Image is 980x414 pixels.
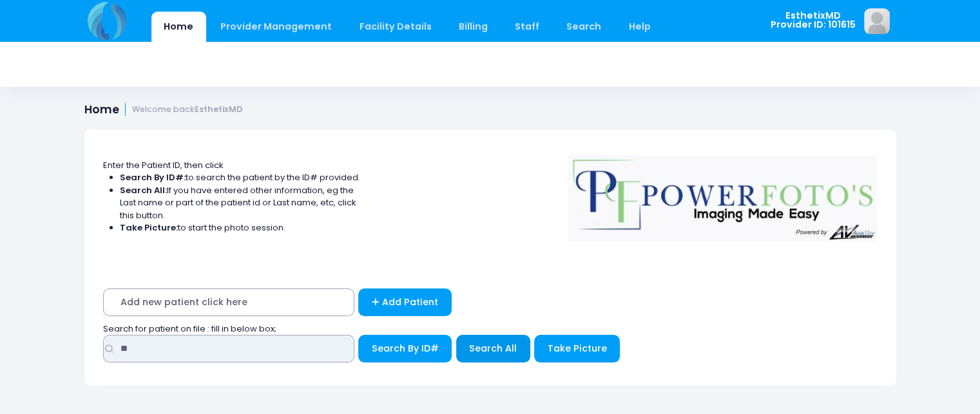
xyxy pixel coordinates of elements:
a: Home [151,12,206,42]
a: Search [554,12,614,42]
strong: Search All: [120,184,167,196]
h1: Home [84,103,243,117]
span: EsthetixMD Provider ID: 101615 [771,11,856,30]
span: Search By ID# [372,342,439,355]
span: Search for patient on file : fill in below box; [103,323,276,335]
img: Logo [561,146,883,241]
a: Facility Details [347,12,444,42]
li: to start the photo session. [120,221,361,234]
li: to search the patient by the ID# provided. [120,171,361,184]
img: image [864,8,890,34]
a: Staff [503,12,552,42]
strong: Search By ID#: [120,171,186,183]
small: Welcome back [132,105,242,115]
button: Search By ID# [358,335,452,362]
li: If you have entered other information, eg the Last name or part of the patient id or Last name, e... [120,184,361,222]
span: Add new patient click here [103,288,354,316]
span: Enter the Patient ID, then click [103,159,224,171]
strong: Take Picture: [120,221,178,234]
span: Take Picture [548,342,607,355]
button: Take Picture [534,335,620,362]
a: Help [616,12,663,42]
a: Add Patient [358,288,452,316]
button: Search All [456,335,530,362]
strong: EsthetixMD [195,104,242,115]
span: Search All [469,342,517,355]
a: Billing [446,12,500,42]
a: Provider Management [208,12,345,42]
